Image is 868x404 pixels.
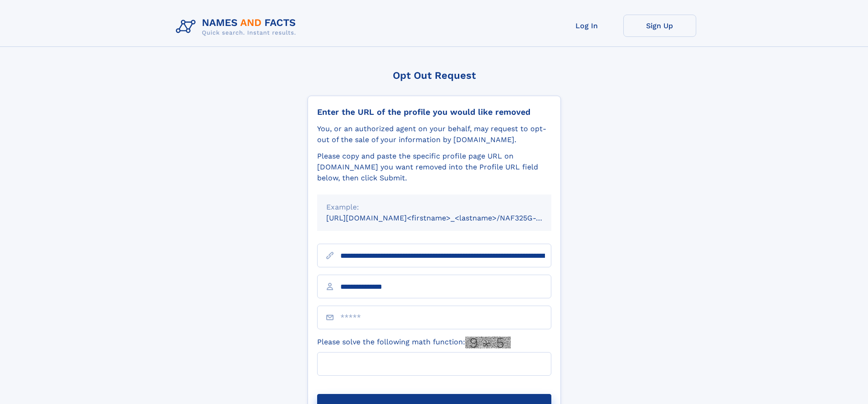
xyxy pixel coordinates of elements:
a: Sign Up [623,15,696,37]
div: Please copy and paste the specific profile page URL on [DOMAIN_NAME] you want removed into the Pr... [317,151,551,184]
img: Logo Names and Facts [172,15,303,39]
div: Opt Out Request [308,70,561,81]
div: Enter the URL of the profile you would like removed [317,107,551,117]
div: Example: [326,202,542,213]
small: [URL][DOMAIN_NAME]<firstname>_<lastname>/NAF325G-xxxxxxxx [326,214,569,222]
a: Log In [550,15,623,37]
label: Please solve the following math function: [317,337,511,348]
div: You, or an authorized agent on your behalf, may request to opt-out of the sale of your informatio... [317,123,551,145]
